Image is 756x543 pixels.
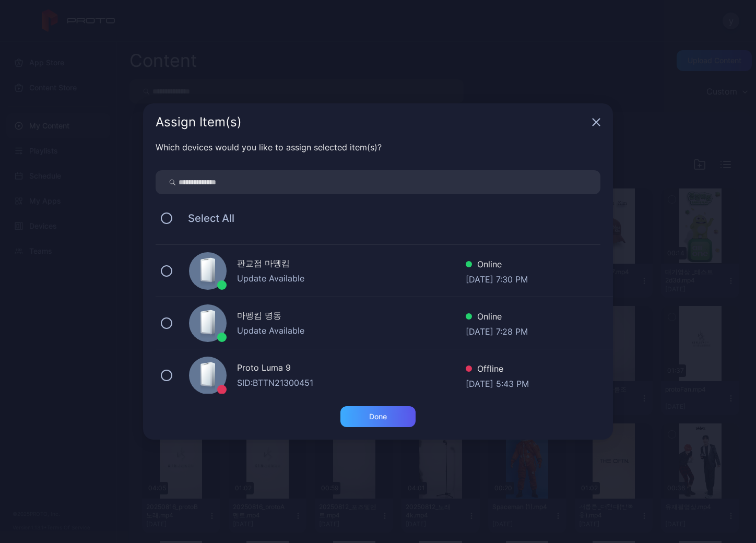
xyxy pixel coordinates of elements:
[237,257,466,272] div: 판교점 마뗑킴
[466,258,528,273] div: Online
[466,377,529,388] div: [DATE] 5:43 PM
[466,325,528,336] div: [DATE] 7:28 PM
[466,273,528,284] div: [DATE] 7:30 PM
[178,212,234,225] span: Select All
[466,362,529,377] div: Offline
[237,309,466,324] div: 마뗑킴 명동
[237,361,466,376] div: Proto Luma 9
[237,324,466,337] div: Update Available
[369,412,387,421] div: Done
[237,272,466,285] div: Update Available
[237,376,466,389] div: SID: BTTN21300451
[156,116,588,128] div: Assign Item(s)
[466,310,528,325] div: Online
[156,141,600,154] div: Which devices would you like to assign selected item(s)?
[340,406,416,427] button: Done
